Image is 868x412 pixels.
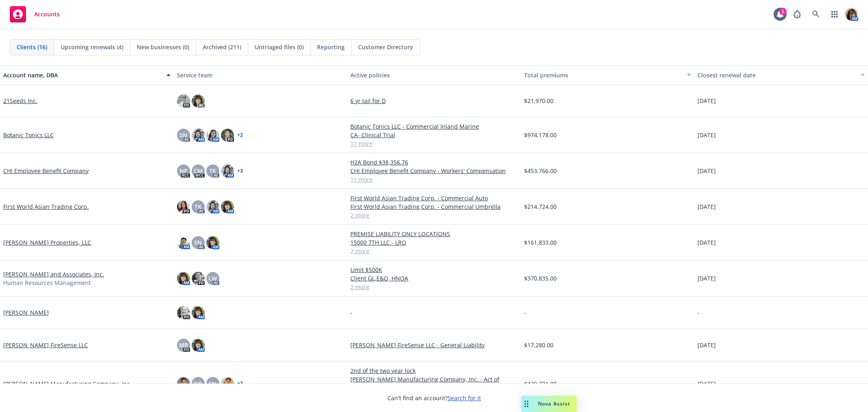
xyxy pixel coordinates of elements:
span: Archived (211) [203,43,241,51]
a: [PERSON_NAME] FireSense LLC [3,341,88,349]
button: Closest renewal date [694,65,868,85]
a: + 2 [237,133,243,138]
a: + 2 [237,381,243,386]
img: photo [221,164,234,178]
span: Reporting [317,43,345,51]
a: First World Asian Trading Corp. - Commercial Umbrella [350,202,518,211]
span: $974,178.00 [524,131,557,139]
span: [DATE] [697,274,716,283]
span: Can't find an account? [387,394,481,402]
span: [DATE] [697,131,716,139]
a: PREMISE LIABILITY ONLY LOCATIONS [350,230,518,238]
div: Account name, DBA [3,71,162,79]
span: $21,970.00 [524,96,553,105]
div: Total premiums [524,71,682,79]
img: photo [177,236,190,249]
a: First World Asian Trading Corp. - Commercial Auto [350,194,518,202]
span: NP [194,379,202,388]
img: photo [206,200,219,213]
img: photo [206,236,219,249]
div: 1 [779,8,787,15]
a: Search for it [448,394,481,402]
a: Report a Bug [789,6,805,22]
span: - [697,308,700,317]
span: $453,766.00 [524,167,557,175]
button: Service team [174,65,348,85]
a: [PERSON_NAME] Properties, LLC [3,238,91,247]
span: Customer Directory [358,43,413,51]
span: SN [194,238,202,247]
a: Botanic Tonics LLC [3,131,54,139]
a: 15000 7TH LLC - LRO [350,238,518,247]
img: photo [221,129,234,142]
span: [DATE] [697,167,716,175]
span: CM [194,167,203,175]
a: H2A Bond $38,356.76 [350,158,518,167]
div: Closest renewal date [697,71,856,79]
span: Untriaged files (0) [255,43,304,51]
a: Search [808,6,824,22]
div: Service team [177,71,344,79]
button: Total premiums [521,65,695,85]
span: Accounts [34,11,60,18]
a: Client GL,E&O, HNOA [350,274,518,283]
a: [PERSON_NAME] [3,308,49,317]
a: [PERSON_NAME] FireSense LLC - General Liability [350,341,518,349]
span: Human Resources Management [3,278,91,287]
a: 2 more [350,211,518,219]
span: TK [195,202,201,211]
img: photo [177,306,190,319]
a: 2 more [350,283,518,291]
a: 6 yr tail for D [350,96,518,105]
img: photo [192,129,205,142]
span: $17,280.00 [524,341,553,349]
span: Clients (16) [17,43,47,51]
a: Accounts [7,3,63,26]
span: [DATE] [697,238,716,247]
img: photo [192,339,205,352]
a: [PERSON_NAME] and Associates, Inc. [3,270,104,278]
a: Switch app [826,6,843,22]
img: photo [192,272,205,285]
button: Nova Assist [521,396,577,412]
a: + 3 [237,169,243,173]
a: 11 more [350,175,518,184]
span: TK [209,167,216,175]
span: [DATE] [697,379,716,388]
img: photo [192,94,205,107]
span: Upcoming renewals (4) [61,43,123,51]
a: Botanic Tonics LLC - Commercial Inland Marine [350,122,518,131]
span: - [524,308,526,317]
a: [PERSON_NAME] Manufacturing Company, Inc. - Act of Workplace Violence / Stalking Threat [350,375,518,392]
img: photo [177,200,190,213]
div: Active policies [350,71,518,79]
span: LW [208,274,217,283]
span: [DATE] [697,341,716,349]
span: [DATE] [697,202,716,211]
img: photo [177,377,190,390]
a: 7 more [350,247,518,255]
a: CHI Employee Benefit Company [3,167,89,175]
a: 21Seeds Inc. [3,96,37,105]
span: $161,833.00 [524,238,557,247]
span: SN [179,131,187,139]
img: photo [221,377,234,390]
span: $370,835.00 [524,274,557,283]
span: $214,724.00 [524,202,557,211]
a: CHI Employee Benefit Company - Workers' Compensation [350,167,518,175]
button: Active policies [347,65,521,85]
span: NP [179,167,188,175]
img: photo [845,8,858,21]
span: $429,721.00 [524,379,557,388]
span: [DATE] [697,96,716,105]
span: - [350,308,352,317]
a: CA- Clinical Trial [350,131,518,139]
a: 11 more [350,139,518,148]
span: New businesses (0) [137,43,189,51]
